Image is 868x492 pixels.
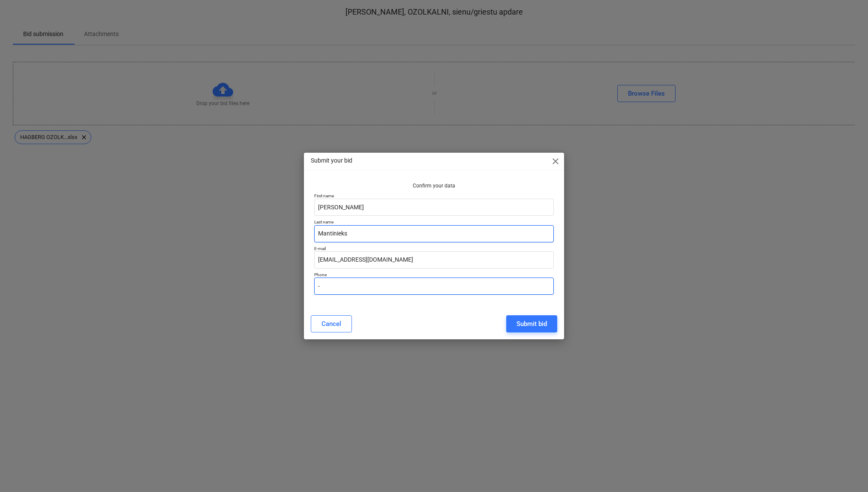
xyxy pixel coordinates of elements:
[506,315,557,332] button: Submit bid
[314,182,554,190] p: Confirm your data
[517,318,547,329] div: Submit bid
[311,156,352,165] p: Submit your bid
[314,246,554,251] p: E-mail
[314,219,554,225] p: Last name
[314,272,554,278] p: Phone
[550,156,561,166] span: close
[314,193,554,199] p: First name
[311,315,352,332] button: Cancel
[321,318,341,329] div: Cancel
